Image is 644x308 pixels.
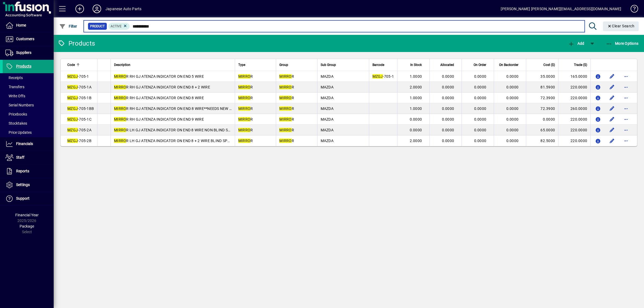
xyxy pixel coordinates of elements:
[3,119,54,128] a: Stocktakes
[67,117,92,121] span: -705-1C
[279,96,291,100] em: MIRRO
[506,106,519,111] span: 0.0000
[372,74,383,79] em: MZGJ
[3,46,54,60] a: Suppliers
[114,128,126,132] em: MIRRO
[526,114,558,125] td: 0.0000
[474,128,486,132] span: 0.0000
[622,126,630,134] button: More options
[442,128,454,132] span: 0.0000
[474,96,486,100] span: 0.0000
[608,94,616,102] button: Edit
[279,96,294,100] span: R
[67,128,92,132] span: -705-2A
[58,21,79,31] button: Filter
[67,74,78,79] em: MZGJ
[67,85,92,89] span: -705-1A
[279,74,294,79] span: R
[114,74,204,79] span: R RH GJ ATENZA INDICATOR ON END 5 WIRE
[67,62,75,68] span: Code
[321,117,334,121] span: MAZDA
[526,135,558,146] td: 82.5000
[608,115,616,124] button: Edit
[410,74,422,79] span: 1.0000
[558,103,590,114] td: 260.0000
[108,23,130,30] mat-chip: Activation Status: Active
[59,24,77,28] span: Filter
[67,128,78,132] em: MZGJ
[321,62,336,68] span: Sub Group
[603,21,639,31] button: Clear
[321,74,334,79] span: MAZDA
[279,85,294,89] span: R
[410,106,422,111] span: 1.0000
[114,74,126,79] em: MIRRO
[279,62,288,68] span: Group
[114,85,210,89] span: R RH GJ ATENZA INDICATOR ON END 8 + 2 WIRE
[71,4,88,14] button: Add
[574,62,587,68] span: Trade ($)
[238,62,245,68] span: Type
[474,139,486,143] span: 0.0000
[605,39,640,48] button: More Options
[442,106,454,111] span: 0.0000
[3,137,54,151] a: Financials
[410,85,422,89] span: 2.0000
[5,121,27,125] span: Stocktakes
[401,62,427,68] div: In Stock
[474,74,486,79] span: 0.0000
[5,130,32,135] span: Price Updates
[279,117,291,121] em: MIRRO
[279,106,291,111] em: MIRRO
[111,24,122,28] span: Active
[238,96,253,100] span: R
[238,62,273,68] div: Type
[558,92,590,103] td: 220.0000
[279,106,294,111] span: R
[526,92,558,103] td: 72.3900
[558,125,590,135] td: 220.0000
[410,117,422,121] span: 0.0000
[474,85,486,89] span: 0.0000
[499,62,518,68] span: On Backorder
[442,96,454,100] span: 0.0000
[16,50,31,55] span: Suppliers
[558,135,590,146] td: 220.0000
[238,117,250,121] em: MIRRO
[279,128,294,132] span: R
[608,136,616,145] button: Edit
[622,136,630,145] button: More options
[506,139,519,143] span: 0.0000
[3,165,54,178] a: Reports
[67,96,78,100] em: MZGJ
[321,139,334,143] span: MAZDA
[606,41,639,46] span: More Options
[238,74,253,79] span: R
[238,139,250,143] em: MIRRO
[372,62,394,68] div: Barcode
[608,104,616,113] button: Edit
[67,139,92,143] span: -705-2B
[114,62,232,68] div: Description
[279,62,314,68] div: Group
[114,117,204,121] span: R RH GJ ATENZA INDICATOR ON END 9 WIRE
[497,62,523,68] div: On Backorder
[474,117,486,121] span: 0.0000
[608,83,616,91] button: Edit
[410,128,422,132] span: 0.0000
[506,128,519,132] span: 0.0000
[114,128,235,132] span: R LH GJ ATENZA INDICATOR ON END 8 WIRE NON BLIND SPOT
[608,126,616,134] button: Edit
[20,224,34,228] span: Package
[465,62,491,68] div: On Order
[372,62,384,68] span: Barcode
[372,74,394,79] span: -705-1
[67,106,94,111] span: -705-1BB
[238,128,250,132] em: MIRRO
[558,114,590,125] td: 220.0000
[5,112,27,116] span: Pricebooks
[5,85,24,89] span: Transfers
[442,85,454,89] span: 0.0000
[114,117,126,121] em: MIRRO
[501,5,621,13] div: [PERSON_NAME] [PERSON_NAME][EMAIL_ADDRESS][DOMAIN_NAME]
